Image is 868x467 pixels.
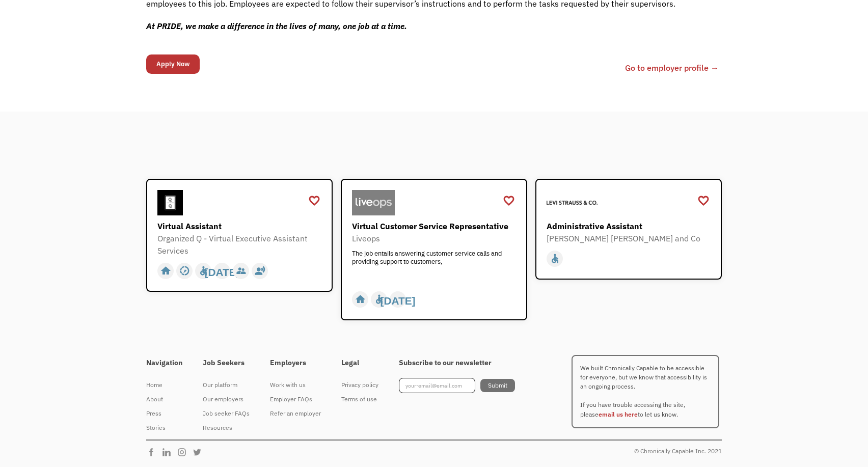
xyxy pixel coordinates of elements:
[203,379,250,391] div: Our platform
[270,406,321,421] a: Refer an employer
[198,263,209,279] div: accessible
[381,292,416,307] div: [DATE]
[308,193,320,208] a: favorite_border
[203,421,250,435] a: Resources
[399,378,475,393] input: your-email@email.com
[374,292,385,307] div: accessible
[341,393,378,405] div: Terms of use
[270,407,321,420] div: Refer an employer
[625,62,719,74] a: Go to employer profile →
[503,193,515,208] a: favorite_border
[161,447,177,457] img: Chronically Capable Linkedin Page
[146,422,182,434] div: Stories
[146,378,182,392] a: Home
[146,407,182,420] div: Press
[352,250,519,280] div: The job entails answering customer service calls and providing support to customers,
[236,263,247,279] div: supervisor_account
[203,422,250,434] div: Resources
[146,393,182,405] div: About
[270,378,321,392] a: Work with us
[146,421,182,435] a: Stories
[352,220,519,232] div: Virtual Customer Service Representative
[146,54,200,74] input: Apply Now
[205,263,240,279] div: [DATE]
[634,445,722,457] div: © Chronically Capable Inc. 2021
[547,220,713,232] div: Administrative Assistant
[547,190,598,215] img: Levi Strauss and Co
[535,179,722,280] a: Levi Strauss and CoAdministrative Assistant[PERSON_NAME] [PERSON_NAME] and Coaccessible
[157,232,324,257] div: Organized Q - Virtual Executive Assistant Services
[203,393,250,405] div: Our employers
[146,179,333,292] a: Organized Q - Virtual Executive Assistant ServicesVirtual AssistantOrganized Q - Virtual Executiv...
[352,190,395,215] img: Liveops
[270,392,321,406] a: Employer FAQs
[146,406,182,421] a: Press
[341,359,378,368] h4: Legal
[203,407,250,420] div: Job seeker FAQs
[341,378,378,392] a: Privacy policy
[270,379,321,391] div: Work with us
[270,393,321,405] div: Employer FAQs
[146,21,407,31] strong: At PRIDE, we make a difference in the lives of many, one job at a time.
[341,392,378,406] a: Terms of use
[599,410,638,418] a: email us here
[203,378,250,392] a: Our platform
[270,359,321,368] h4: Employers
[341,379,378,391] div: Privacy policy
[547,232,713,244] div: [PERSON_NAME] [PERSON_NAME] and Co
[255,263,265,279] div: record_voice_over
[160,263,171,279] div: home
[480,379,515,392] input: Submit
[157,190,183,215] img: Organized Q - Virtual Executive Assistant Services
[203,392,250,406] a: Our employers
[550,251,560,266] div: accessible
[157,220,324,232] div: Virtual Assistant
[352,232,519,244] div: Liveops
[341,179,527,320] a: LiveopsVirtual Customer Service RepresentativeLiveopsThe job entails answering customer service c...
[697,193,710,208] a: favorite_border
[192,447,207,457] img: Chronically Capable Twitter Page
[203,359,250,368] h4: Job Seekers
[146,379,182,391] div: Home
[146,392,182,406] a: About
[399,378,515,393] form: Footer Newsletter
[146,447,161,457] img: Chronically Capable Facebook Page
[177,447,192,457] img: Chronically Capable Instagram Page
[572,355,719,428] p: We built Chronically Capable to be accessible for everyone, but we know that accessibility is an ...
[355,292,366,307] div: home
[399,359,515,368] h4: Subscribe to our newsletter
[179,263,190,279] div: slow_motion_video
[146,52,200,76] form: Email Form
[203,406,250,421] a: Job seeker FAQs
[146,359,182,368] h4: Navigation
